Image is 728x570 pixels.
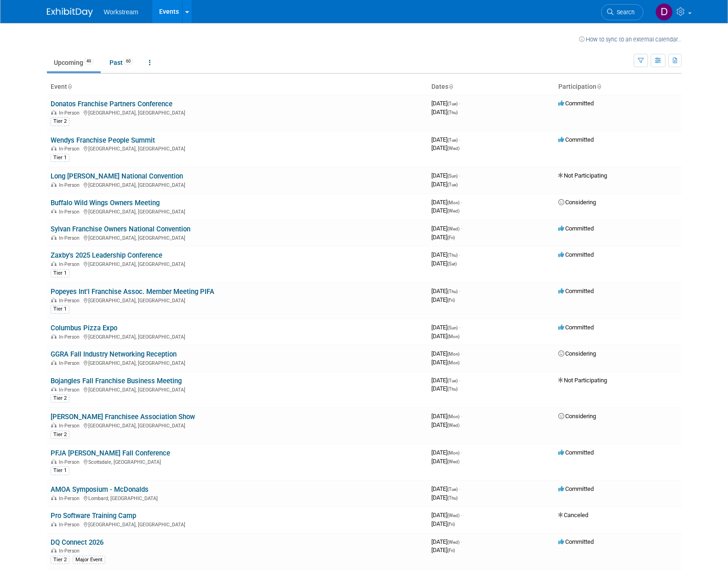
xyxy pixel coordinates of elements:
[447,487,458,492] span: (Tue)
[447,289,458,294] span: (Thu)
[51,333,424,340] div: [GEOGRAPHIC_DATA], [GEOGRAPHIC_DATA]
[51,110,57,115] img: In-Person Event
[459,324,460,331] span: -
[51,109,424,116] div: [GEOGRAPHIC_DATA], [GEOGRAPHIC_DATA]
[51,466,69,475] div: Tier 1
[447,334,459,339] span: (Mon)
[47,8,93,17] img: ExhibitDay
[51,522,57,526] img: In-Person Event
[59,110,82,116] span: In-Person
[447,522,455,527] span: (Fri)
[431,172,460,179] span: [DATE]
[51,556,69,564] div: Tier 2
[51,225,190,233] a: Sylvan Franchise Owners National Convention
[431,485,460,492] span: [DATE]
[447,298,455,303] span: (Fri)
[51,334,57,339] img: In-Person Event
[558,377,607,384] span: Not Participating
[447,414,459,419] span: (Mon)
[51,182,57,187] img: In-Person Event
[461,538,462,545] span: -
[59,522,82,528] span: In-Person
[431,144,459,151] span: [DATE]
[431,109,458,115] span: [DATE]
[447,423,459,428] span: (Wed)
[51,251,162,259] a: Zaxby's 2025 Leadership Conference
[558,350,596,357] span: Considering
[431,350,462,357] span: [DATE]
[447,226,459,231] span: (Wed)
[447,173,458,178] span: (Sun)
[461,413,462,420] span: -
[579,36,682,43] a: How to sync to an external calendar...
[431,296,455,303] span: [DATE]
[51,305,69,313] div: Tier 1
[447,235,455,240] span: (Fri)
[51,548,57,553] img: In-Person Event
[447,386,458,392] span: (Thu)
[431,385,458,392] span: [DATE]
[51,298,57,302] img: In-Person Event
[447,110,458,115] span: (Thu)
[51,234,424,241] div: [GEOGRAPHIC_DATA], [GEOGRAPHIC_DATA]
[447,261,457,266] span: (Sat)
[51,394,69,403] div: Tier 2
[431,359,459,366] span: [DATE]
[51,269,69,277] div: Tier 1
[431,207,459,214] span: [DATE]
[558,538,594,545] span: Committed
[431,234,455,241] span: [DATE]
[51,387,57,392] img: In-Person Event
[558,199,596,206] span: Considering
[51,181,424,188] div: [GEOGRAPHIC_DATA], [GEOGRAPHIC_DATA]
[447,208,459,213] span: (Wed)
[59,459,82,465] span: In-Person
[51,261,57,266] img: In-Person Event
[51,235,57,240] img: In-Person Event
[459,377,460,384] span: -
[558,100,594,107] span: Committed
[59,387,82,393] span: In-Person
[47,79,428,95] th: Event
[51,359,424,366] div: [GEOGRAPHIC_DATA], [GEOGRAPHIC_DATA]
[431,449,462,456] span: [DATE]
[461,199,462,206] span: -
[51,144,424,152] div: [GEOGRAPHIC_DATA], [GEOGRAPHIC_DATA]
[431,100,460,107] span: [DATE]
[448,83,453,90] a: Sort by Start Date
[459,100,460,107] span: -
[431,538,462,545] span: [DATE]
[558,288,594,294] span: Committed
[47,54,101,71] a: Upcoming49
[431,458,459,465] span: [DATE]
[59,360,82,366] span: In-Person
[51,377,182,385] a: Bojangles Fall Franchise Business Meeting
[59,235,82,241] span: In-Person
[431,324,460,331] span: [DATE]
[51,459,57,464] img: In-Person Event
[558,324,594,331] span: Committed
[431,136,460,143] span: [DATE]
[431,547,455,553] span: [DATE]
[459,172,460,179] span: -
[59,495,82,501] span: In-Person
[84,58,94,65] span: 49
[655,3,673,21] img: Dwight Smith
[459,136,460,143] span: -
[67,83,72,90] a: Sort by Event Name
[51,458,424,465] div: Scottsdale, [GEOGRAPHIC_DATA]
[447,495,458,501] span: (Thu)
[51,538,103,547] a: DQ Connect 2026
[558,449,594,456] span: Committed
[59,209,82,215] span: In-Person
[51,350,177,358] a: GGRA Fall Industry Networking Reception
[51,296,424,304] div: [GEOGRAPHIC_DATA], [GEOGRAPHIC_DATA]
[558,251,594,258] span: Committed
[73,556,105,564] div: Major Event
[558,485,594,492] span: Committed
[51,207,424,215] div: [GEOGRAPHIC_DATA], [GEOGRAPHIC_DATA]
[431,520,455,527] span: [DATE]
[447,138,458,143] span: (Tue)
[431,288,460,294] span: [DATE]
[123,58,133,65] span: 60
